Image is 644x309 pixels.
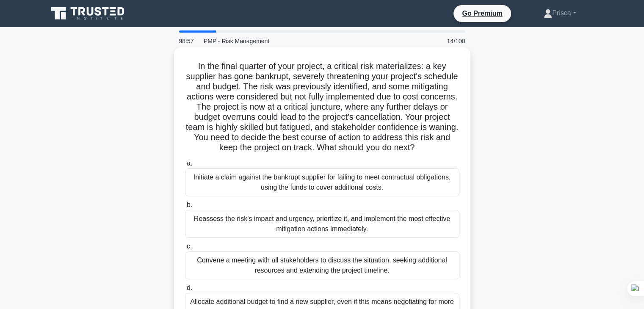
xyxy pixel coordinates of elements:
div: 98:57 [174,33,199,50]
div: Convene a meeting with all stakeholders to discuss the situation, seeking additional resources an... [185,251,459,279]
span: b. [187,201,192,208]
span: d. [187,284,192,291]
a: Prisca [523,5,597,22]
a: Go Premium [457,8,507,19]
div: 14/100 [421,33,470,50]
h5: In the final quarter of your project, a critical risk materializes: a key supplier has gone bankr... [184,61,460,153]
span: c. [187,243,192,250]
div: Initiate a claim against the bankrupt supplier for failing to meet contractual obligations, using... [185,168,459,196]
div: PMP - Risk Management [199,33,347,50]
div: Reassess the risk's impact and urgency, prioritize it, and implement the most effective mitigatio... [185,210,459,238]
span: a. [187,160,192,167]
